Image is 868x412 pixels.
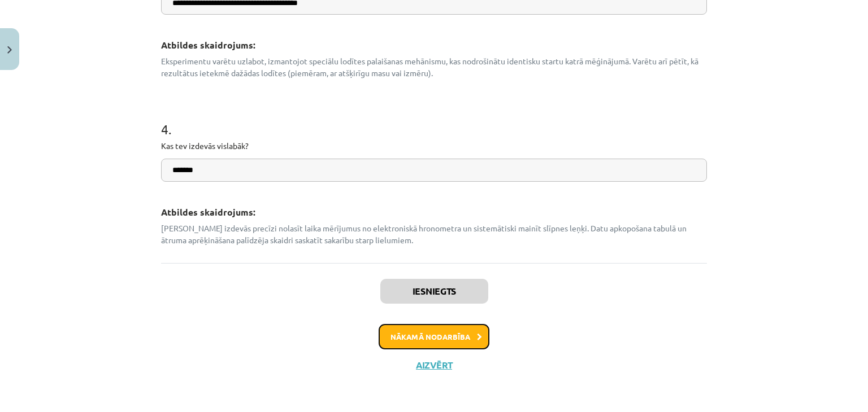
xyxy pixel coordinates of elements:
button: Iesniegts [380,279,488,304]
h3: Atbildes skaidrojums: [161,32,707,52]
h1: 4 . [161,102,707,137]
img: icon-close-lesson-0947bae3869378f0d4975bcd49f059093ad1ed9edebbc8119c70593378902aed.svg [7,46,12,54]
h3: Atbildes skaidrojums: [161,199,707,219]
button: Nākamā nodarbība [379,324,489,350]
button: Aizvērt [413,360,455,371]
p: Kas tev izdevās vislabāk? [161,140,707,152]
p: Eksperimentu varētu uzlabot, izmantojot speciālu lodītes palaišanas mehānismu, kas nodrošinātu id... [161,55,707,79]
p: [PERSON_NAME] izdevās precīzi nolasīt laika mērījumus no elektroniskā hronometra un sistemātiski ... [161,222,707,246]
